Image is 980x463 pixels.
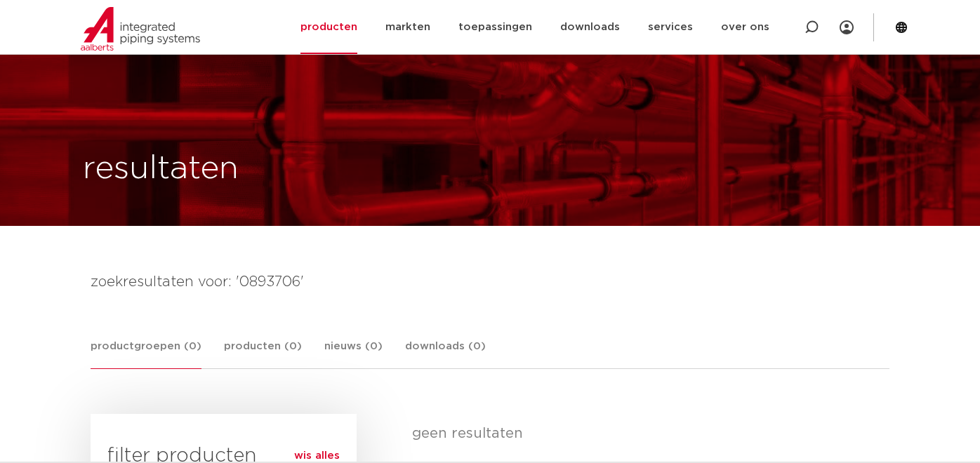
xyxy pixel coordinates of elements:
p: geen resultaten [412,425,879,442]
a: productgroepen (0) [91,338,201,369]
a: nieuws (0) [324,338,383,368]
h1: resultaten [83,147,239,192]
h4: zoekresultaten voor: '0893706' [91,271,889,293]
a: downloads (0) [405,338,486,368]
a: producten (0) [224,338,302,368]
